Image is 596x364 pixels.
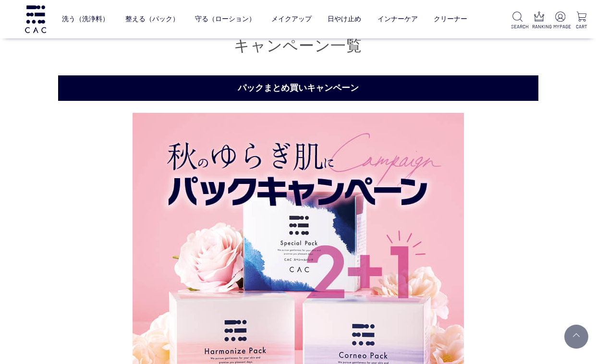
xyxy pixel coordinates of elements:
[377,7,418,31] a: インナーケア
[511,23,524,30] p: SEARCH
[328,7,361,31] a: 日やけ止め
[58,36,538,56] h1: キャンペーン一覧
[575,23,588,30] p: CART
[532,12,546,30] a: RANKING
[575,12,588,30] a: CART
[532,23,546,30] p: RANKING
[553,12,567,30] a: MYPAGE
[62,7,109,31] a: 洗う（洗浄料）
[553,23,567,30] p: MYPAGE
[434,7,467,31] a: クリーナー
[271,7,312,31] a: メイクアップ
[24,5,48,33] img: logo
[58,75,538,101] h2: パックまとめ買いキャンペーン
[195,7,255,31] a: 守る（ローション）
[125,7,179,31] a: 整える（パック）
[511,12,524,30] a: SEARCH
